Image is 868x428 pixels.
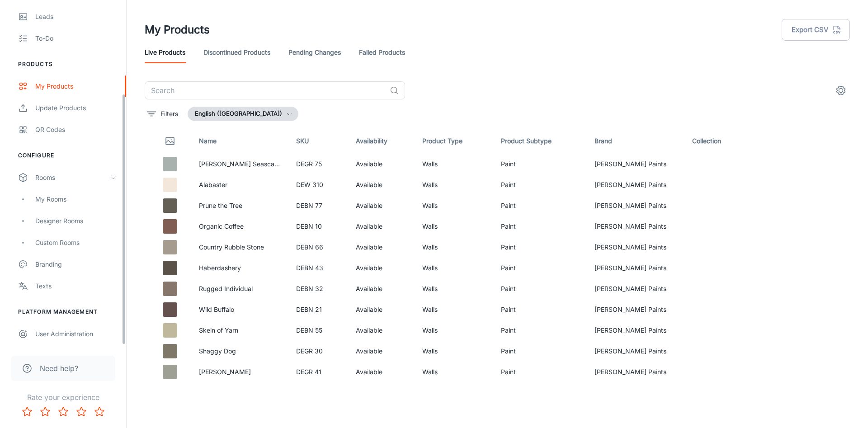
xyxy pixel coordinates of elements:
a: Prune the Tree [199,202,242,209]
a: [PERSON_NAME] Seascape [199,160,282,168]
p: Filters [160,109,178,119]
td: DEBN 55 [289,320,349,341]
a: Alabaster [199,181,227,188]
a: Failed Products [359,42,405,63]
th: Name [192,128,289,154]
td: Paint [494,341,587,362]
a: Country Rubble Stone [199,243,264,251]
td: [PERSON_NAME] Paints [587,320,685,341]
button: Export CSV [782,19,850,41]
a: Live Products [145,42,185,63]
th: Brand [587,128,685,154]
td: Walls [415,278,494,299]
td: Available [349,154,415,174]
td: Paint [494,195,587,216]
th: Collection [685,128,753,154]
td: [PERSON_NAME] Paints [587,174,685,195]
td: [PERSON_NAME] Paints [587,237,685,258]
td: Walls [415,320,494,341]
th: Product Subtype [494,128,587,154]
a: [PERSON_NAME] [199,368,251,376]
td: [PERSON_NAME] Paints [587,278,685,299]
a: Shaggy Dog [199,347,236,355]
td: DEBN 66 [289,237,349,258]
button: Rate 5 star [90,403,108,421]
input: Search [145,81,386,99]
a: Rugged Individual [199,285,253,292]
td: Paint [494,258,587,278]
td: DEBN 32 [289,278,349,299]
td: Available [349,237,415,258]
td: [PERSON_NAME] Paints [587,195,685,216]
a: Skein of Yarn [199,326,238,334]
button: filter [145,107,180,121]
a: Organic Coffee [199,222,244,230]
td: [PERSON_NAME] Paints [587,382,685,403]
td: DEGR 41 [289,362,349,382]
a: Wild Buffalo [199,306,234,313]
td: DEGR 19 [289,382,349,403]
td: Available [349,382,415,403]
td: Walls [415,154,494,174]
a: Discontinued Products [203,42,270,63]
th: Product Type [415,128,494,154]
td: Walls [415,258,494,278]
td: Paint [494,216,587,237]
td: DEW 310 [289,174,349,195]
td: Available [349,299,415,320]
svg: Thumbnail [165,136,175,146]
button: Rate 2 star [36,403,54,421]
th: Availability [349,128,415,154]
td: Paint [494,278,587,299]
td: DEGR 75 [289,154,349,174]
p: Rate your experience [7,392,119,403]
td: Paint [494,154,587,174]
button: Rate 1 star [18,403,36,421]
td: DEBN 21 [289,299,349,320]
td: [PERSON_NAME] Paints [587,216,685,237]
th: SKU [289,128,349,154]
td: Paint [494,320,587,341]
button: Rate 4 star [72,403,90,421]
td: [PERSON_NAME] Paints [587,362,685,382]
td: DEBN 77 [289,195,349,216]
button: English ([GEOGRAPHIC_DATA]) [188,107,298,121]
td: Paint [494,174,587,195]
td: [PERSON_NAME] Paints [587,154,685,174]
td: [PERSON_NAME] Paints [587,258,685,278]
td: Walls [415,174,494,195]
td: Walls [415,362,494,382]
span: Need help? [40,363,78,374]
h1: My Products [145,22,210,38]
td: DEBN 43 [289,258,349,278]
td: Available [349,258,415,278]
td: Available [349,320,415,341]
td: Walls [415,341,494,362]
td: Available [349,362,415,382]
td: Paint [494,382,587,403]
td: Walls [415,299,494,320]
td: Available [349,174,415,195]
a: Haberdashery [199,264,241,272]
td: DEGR 30 [289,341,349,362]
td: Available [349,195,415,216]
td: Paint [494,362,587,382]
button: settings [832,81,850,99]
td: Available [349,278,415,299]
td: Walls [415,195,494,216]
td: [PERSON_NAME] Paints [587,299,685,320]
button: Rate 3 star [54,403,72,421]
td: DEBN 10 [289,216,349,237]
a: Pending Changes [288,42,341,63]
td: Paint [494,237,587,258]
td: Paint [494,299,587,320]
td: Walls [415,237,494,258]
td: [PERSON_NAME] Paints [587,341,685,362]
td: Walls [415,382,494,403]
td: Available [349,216,415,237]
td: Available [349,341,415,362]
td: Walls [415,216,494,237]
